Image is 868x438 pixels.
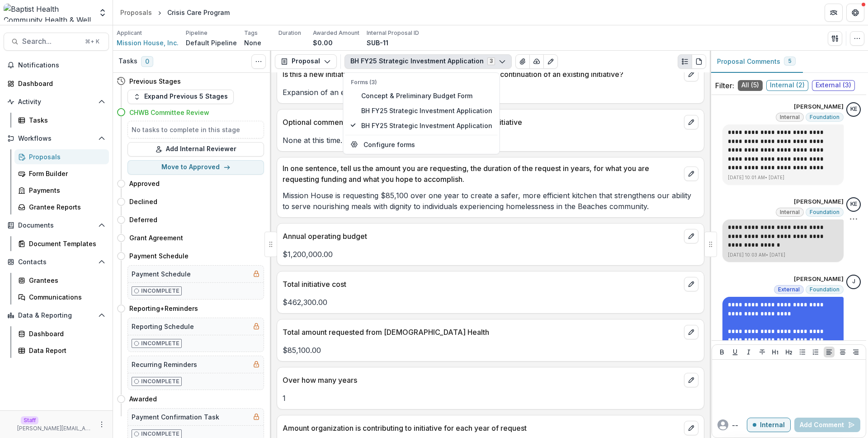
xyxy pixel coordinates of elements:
h4: Grant Agreement [129,233,183,243]
span: Activity [18,98,94,106]
a: Communications [14,290,109,305]
span: Data & Reporting [18,312,94,319]
div: Data Report [29,346,102,355]
button: Add Comment [794,418,860,432]
div: Crisis Care Program [167,8,230,17]
div: Tasks [29,115,102,125]
button: Expand Previous 5 Stages [127,90,234,104]
nav: breadcrumb [117,6,233,19]
a: Dashboard [4,76,109,91]
a: Document Templates [14,236,109,251]
button: Italicize [743,347,754,357]
h4: Deferred [129,215,157,224]
span: All ( 5 ) [738,80,763,91]
p: Mission House is requesting $85,100 over one year to create a safer, more efficient kitchen that ... [283,190,698,212]
div: Document Templates [29,239,102,248]
button: Notifications [4,58,109,72]
span: BH FY25 Strategic Investment Application [361,106,492,115]
p: Incomplete [141,430,179,438]
p: $85,100.00 [283,345,698,356]
button: Search... [4,33,109,51]
button: Underline [730,347,741,357]
a: Dashboard [14,326,109,341]
button: Edit as form [543,54,558,69]
p: $1,200,000.00 [283,249,698,260]
button: Align Right [850,347,861,357]
p: Incomplete [141,339,179,348]
div: Proposals [120,8,152,17]
span: Foundation [810,286,840,293]
button: Open Contacts [4,255,109,269]
button: Open Data & Reporting [4,308,109,323]
div: Communications [29,292,102,302]
span: 0 [141,56,153,67]
div: Dashboard [18,79,102,88]
h5: Payment Confirmation Task [132,412,219,422]
p: Internal [760,421,785,429]
div: Payments [29,186,102,195]
button: Move to Approved [127,160,264,175]
span: Internal [780,114,800,120]
span: Notifications [18,62,105,69]
span: External ( 3 ) [812,80,855,91]
p: Default Pipeline [186,38,237,48]
div: Katie E [850,106,857,112]
p: Incomplete [141,377,179,386]
span: Contacts [18,258,94,266]
span: External [778,286,800,293]
h4: Approved [129,179,160,188]
h5: Recurring Reminders [132,360,197,369]
button: Align Center [837,347,848,357]
p: Total initiative cost [283,279,680,290]
button: Strike [757,347,768,357]
h4: Payment Schedule [129,251,189,261]
p: Tags [244,29,258,37]
h4: Previous Stages [129,76,181,86]
div: Jennifer [852,279,855,285]
button: Proposal Comments [710,51,803,73]
a: Grantee Reports [14,200,109,214]
button: Bold [717,347,727,357]
button: Toggle View Cancelled Tasks [251,54,266,69]
p: [PERSON_NAME] [794,275,844,284]
button: Ordered List [810,347,821,357]
button: Proposal [275,54,337,69]
p: Incomplete [141,287,179,295]
a: Payments [14,183,109,198]
a: Mission House, Inc. [117,38,179,48]
button: Bullet List [797,347,808,357]
p: Staff [21,416,38,424]
h3: Tasks [118,57,137,65]
p: $462,300.00 [283,297,698,308]
p: Optional comments regarding new, expansion or continuation initiative [283,117,680,128]
a: Grantees [14,273,109,288]
h4: Declined [129,197,157,206]
button: edit [684,229,698,243]
button: edit [684,421,698,435]
p: $0.00 [313,38,333,48]
p: Amount organization is contributing to initiative for each year of request [283,423,680,433]
button: BH FY25 Strategic Investment Application3 [344,54,512,69]
a: Proposals [117,6,156,19]
button: Open Activity [4,95,109,109]
p: Expansion of an existing initiative [283,87,698,98]
div: Form Builder [29,169,102,178]
p: Filter: [715,80,734,91]
p: None [244,38,261,48]
button: Open Documents [4,218,109,233]
p: -- [732,420,738,430]
button: Partners [825,4,843,22]
h4: Awarded [129,394,157,404]
button: View Attached Files [515,54,530,69]
button: edit [684,67,698,81]
div: Dashboard [29,329,102,338]
p: Total amount requested from [DEMOGRAPHIC_DATA] Health [283,327,680,338]
button: Plaintext view [678,54,692,69]
button: edit [684,325,698,339]
span: Search... [22,37,80,46]
p: [DATE] 10:01 AM • [DATE] [728,174,838,181]
svg: avatar [717,419,728,430]
p: Internal Proposal ID [367,29,419,37]
div: Grantee Reports [29,202,102,212]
